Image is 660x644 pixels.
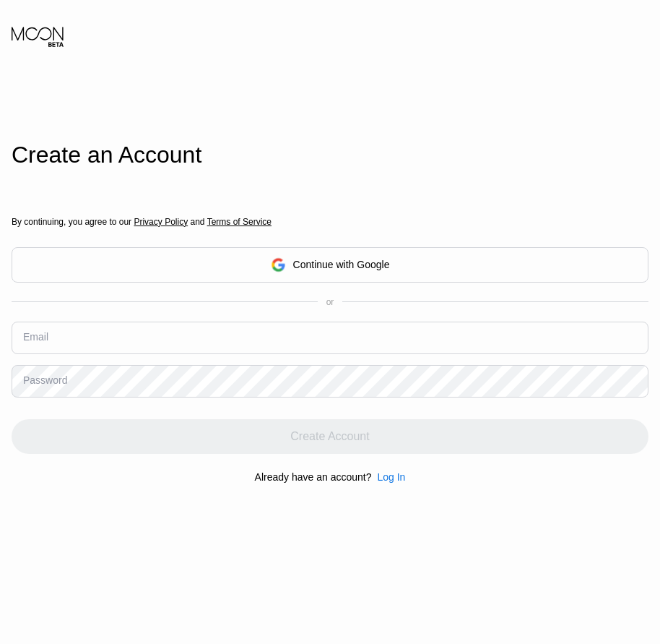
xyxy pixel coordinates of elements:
span: Privacy Policy [134,217,188,227]
div: Password [23,374,67,386]
div: Continue with Google [12,247,648,283]
div: Log In [377,471,405,483]
span: and [188,217,207,227]
div: Log In [371,471,405,483]
div: Continue with Google [293,259,390,270]
div: Email [23,331,48,343]
div: or [326,297,334,307]
div: By continuing, you agree to our [12,217,648,227]
div: Create an Account [12,142,648,168]
div: Already have an account? [255,471,372,483]
span: Terms of Service [207,217,272,227]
